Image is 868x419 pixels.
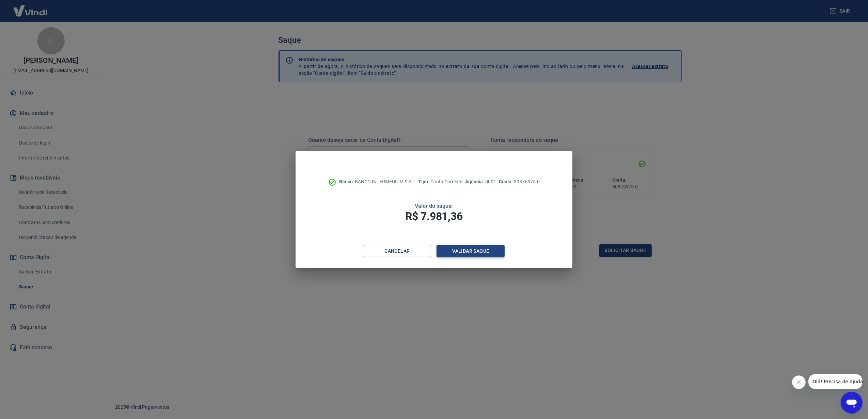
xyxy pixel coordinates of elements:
img: tab_domain_overview_orange.svg [28,39,34,45]
span: Banco: [339,179,355,184]
img: website_grey.svg [11,18,16,23]
p: BANCO INTERMEDIUM S.A. [339,178,413,185]
img: logo_orange.svg [11,11,16,16]
button: Cancelar [363,245,431,257]
p: Conta Corrente [418,178,462,185]
div: [PERSON_NAME]: [DOMAIN_NAME] [18,18,97,23]
p: 0001 [465,178,496,185]
iframe: Fechar mensagem [792,375,806,389]
span: Agência: [465,179,486,184]
p: 30876375-0 [499,178,540,185]
div: Palavras-chave [79,40,109,45]
iframe: Mensagem da empresa [808,374,863,389]
span: Olá! Precisa de ajuda? [4,5,57,10]
span: R$ 7.981,36 [405,210,462,223]
iframe: Botão para abrir a janela de mensagens [841,392,863,414]
span: Tipo: [418,179,430,184]
div: Domínio [36,40,52,45]
div: v 4.0.25 [19,11,33,16]
img: tab_keywords_by_traffic_grey.svg [72,39,77,45]
span: Valor do saque: [415,203,453,209]
button: Validar saque [437,245,505,257]
span: Conta: [499,179,514,184]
